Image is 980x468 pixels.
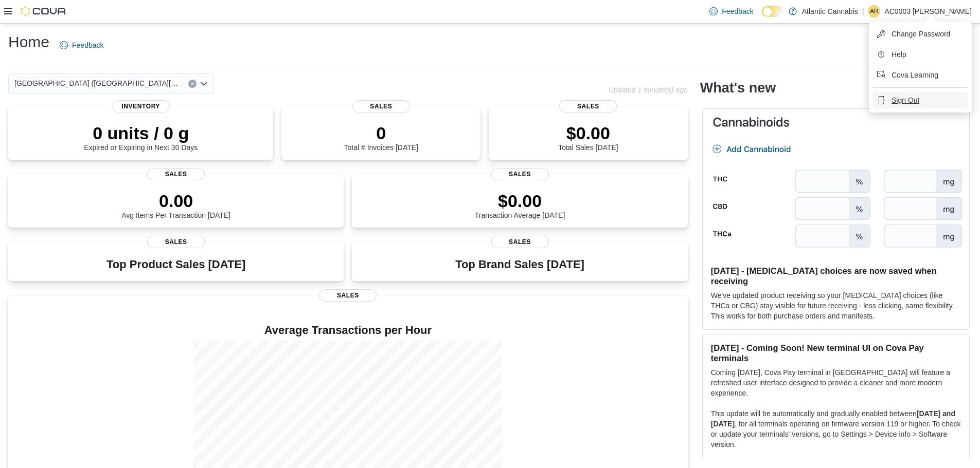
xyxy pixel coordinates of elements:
[319,289,377,302] span: Sales
[475,191,565,219] div: Transaction Average [DATE]
[352,100,410,113] span: Sales
[559,100,617,113] span: Sales
[106,258,245,271] h3: Top Product Sales [DATE]
[762,17,762,17] span: Dark Mode
[892,70,938,80] span: Cova Learning
[711,266,961,286] h3: [DATE] - [MEDICAL_DATA] choices are now saved when receiving
[873,26,968,42] button: Change Password
[147,236,205,248] span: Sales
[868,5,880,17] div: AC0003 Ryan Jon
[188,80,197,88] button: Clear input
[609,86,688,94] p: Updated 1 minute(s) ago
[722,6,753,16] span: Feedback
[455,258,584,271] h3: Top Brand Sales [DATE]
[72,40,103,50] span: Feedback
[475,191,565,211] p: $0.00
[862,5,864,17] p: |
[344,123,418,152] div: Total # Invoices [DATE]
[558,123,618,152] div: Total Sales [DATE]
[762,6,783,17] input: Dark Mode
[711,343,961,363] h3: [DATE] - Coming Soon! New terminal UI on Cova Pay terminals
[892,29,950,39] span: Change Password
[21,6,67,16] img: Cova
[491,168,549,180] span: Sales
[802,5,858,17] p: Atlantic Cannabis
[8,32,49,52] h1: Home
[705,1,757,22] a: Feedback
[16,324,680,336] h4: Average Transactions per Hour
[121,191,230,219] div: Avg Items Per Transaction [DATE]
[711,290,961,321] p: We've updated product receiving so your [MEDICAL_DATA] choices (like THCa or CBG) stay visible fo...
[711,408,961,450] p: This update will be automatically and gradually enabled between , for all terminals operating on ...
[711,409,955,428] strong: [DATE] and [DATE]
[873,67,968,83] button: Cova Learning
[344,123,418,143] p: 0
[84,123,198,152] div: Expired or Expiring in Next 30 Days
[84,123,198,143] p: 0 units / 0 g
[121,191,230,211] p: 0.00
[873,46,968,63] button: Help
[147,168,205,180] span: Sales
[491,236,549,248] span: Sales
[56,35,108,55] a: Feedback
[558,123,618,143] p: $0.00
[700,80,776,96] h2: What's new
[892,49,906,60] span: Help
[870,5,879,17] span: AR
[14,77,178,89] span: [GEOGRAPHIC_DATA] ([GEOGRAPHIC_DATA][PERSON_NAME])
[873,92,968,108] button: Sign Out
[112,100,170,113] span: Inventory
[200,80,208,88] button: Open list of options
[892,95,919,105] span: Sign Out
[884,5,972,17] p: AC0003 [PERSON_NAME]
[711,367,961,398] p: Coming [DATE], Cova Pay terminal in [GEOGRAPHIC_DATA] will feature a refreshed user interface des...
